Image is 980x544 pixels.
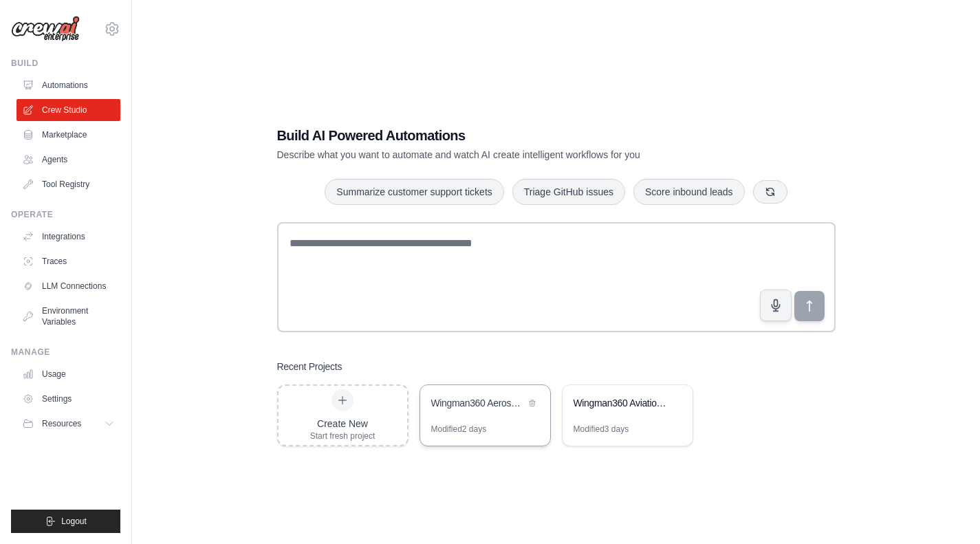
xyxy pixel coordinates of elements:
a: Settings [17,388,120,410]
a: Marketplace [17,124,120,146]
div: Manage [11,347,120,358]
button: Click to speak your automation idea [760,290,792,321]
div: Create New [310,417,375,431]
div: Modified 2 days [431,424,487,435]
span: Logout [61,516,87,527]
a: Environment Variables [17,300,120,333]
button: Logout [11,510,120,533]
button: Get new suggestions [753,180,787,204]
iframe: Chat Widget [911,478,980,544]
img: Logo [11,16,80,42]
a: Tool Registry [17,173,120,195]
button: Score inbound leads [633,179,745,205]
a: Agents [17,149,120,171]
div: Build [11,58,120,69]
h3: Recent Projects [277,360,342,373]
h1: Build AI Powered Automations [277,126,739,145]
div: Modified 3 days [574,424,629,435]
div: Wingman360 Aviation AI Orchestrator [574,396,668,410]
a: LLM Connections [17,275,120,297]
p: Describe what you want to automate and watch AI create intelligent workflows for you [277,148,739,162]
div: Wingman360 Aerospace Consulting Crew [431,396,525,410]
button: Resources [17,413,120,435]
a: Automations [17,74,120,96]
button: Triage GitHub issues [512,179,625,205]
a: Integrations [17,226,120,248]
span: Resources [42,418,81,429]
a: Usage [17,363,120,385]
button: Delete project [525,396,539,410]
a: Traces [17,250,120,272]
a: Crew Studio [17,99,120,121]
div: Start fresh project [310,431,375,442]
div: Operate [11,209,120,220]
button: Summarize customer support tickets [325,179,503,205]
